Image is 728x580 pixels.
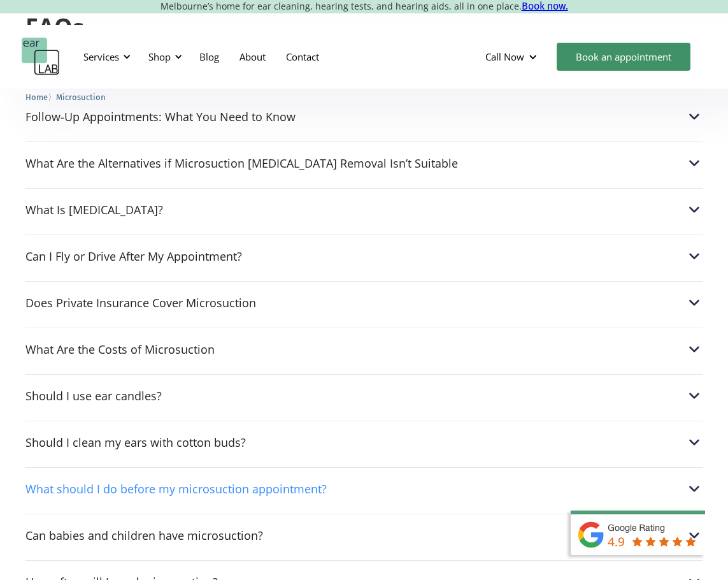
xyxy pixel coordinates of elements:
[25,389,162,402] div: Should I use ear candles?
[25,110,296,123] div: Follow-Up Appointments: What You Need to Know
[686,248,703,265] img: Can I Fly or Drive After My Appointment?
[475,38,550,76] div: Call Now
[25,434,703,451] div: Should I clean my ears with cotton buds?Should I clean my ears with cotton buds?
[686,527,703,544] img: Can babies and children have microsuction?
[25,155,703,171] div: What Are the Alternatives if Microsuction [MEDICAL_DATA] Removal Isn’t SuitableWhat Are the Alter...
[686,108,703,125] img: Follow-Up Appointments: What You Need to Know
[686,434,703,451] img: Should I clean my ears with cotton buds?
[686,388,703,404] img: Should I use ear candles?
[686,481,703,497] img: What should I do before my microsuction appointment?
[25,92,48,102] span: Home
[25,529,263,542] div: Can babies and children have microsuction?
[25,294,703,311] div: Does Private Insurance Cover MicrosuctionDoes Private Insurance Cover Microsuction
[686,155,703,171] img: What Are the Alternatives if Microsuction Earwax Removal Isn’t Suitable
[56,91,106,103] a: Microsuction
[686,341,703,358] img: What Are the Costs of Microsuction
[148,50,171,63] div: Shop
[25,248,703,265] div: Can I Fly or Drive After My Appointment?Can I Fly or Drive After My Appointment?
[25,482,327,495] div: What should I do before my microsuction appointment?
[25,91,56,104] li: 〉
[56,92,106,102] span: Microsuction
[25,250,242,263] div: Can I Fly or Drive After My Appointment?
[686,201,703,218] img: What Is Earwax?
[83,50,119,63] div: Services
[25,157,458,170] div: What Are the Alternatives if Microsuction [MEDICAL_DATA] Removal Isn’t Suitable
[557,43,690,71] a: Book an appointment
[189,38,229,75] a: Blog
[22,38,60,76] a: home
[25,481,703,497] div: What should I do before my microsuction appointment?What should I do before my microsuction appoi...
[25,201,703,218] div: What Is [MEDICAL_DATA]?What Is Earwax?
[25,91,48,103] a: Home
[25,108,703,125] div: Follow-Up Appointments: What You Need to KnowFollow-Up Appointments: What You Need to Know
[25,527,703,544] div: Can babies and children have microsuction?Can babies and children have microsuction?
[25,436,246,449] div: Should I clean my ears with cotton buds?
[76,38,134,76] div: Services
[25,343,215,356] div: What Are the Costs of Microsuction
[141,38,186,76] div: Shop
[229,38,276,75] a: About
[276,38,329,75] a: Contact
[25,341,703,358] div: What Are the Costs of MicrosuctionWhat Are the Costs of Microsuction
[25,388,703,404] div: Should I use ear candles?Should I use ear candles?
[686,294,703,311] img: Does Private Insurance Cover Microsuction
[25,203,163,216] div: What Is [MEDICAL_DATA]?
[485,50,524,63] div: Call Now
[25,296,256,309] div: Does Private Insurance Cover Microsuction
